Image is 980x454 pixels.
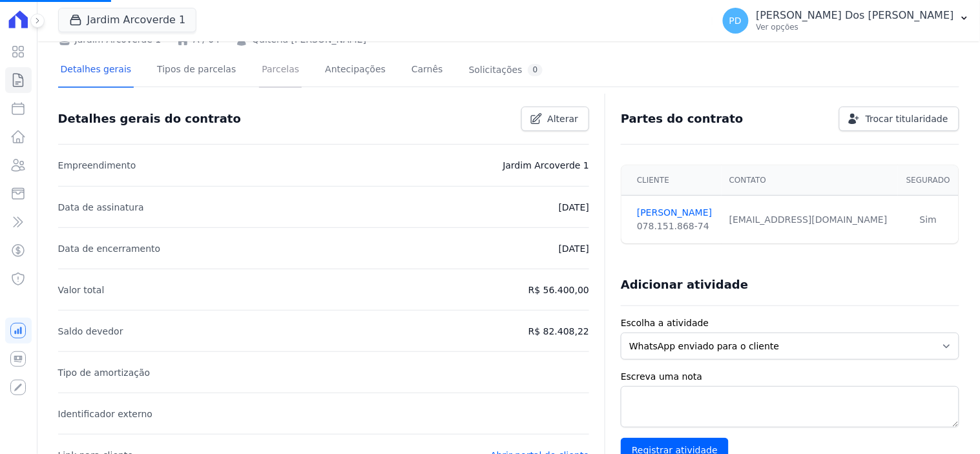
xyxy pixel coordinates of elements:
p: Valor total [58,282,105,298]
th: Segurado [898,165,959,196]
p: [DATE] [559,241,589,256]
h3: Partes do contrato [621,111,744,127]
p: R$ 56.400,00 [528,282,589,298]
p: R$ 82.408,22 [528,324,589,339]
a: Parcelas [259,54,302,88]
span: Trocar titularidade [866,112,948,125]
td: Sim [898,196,959,244]
p: Identificador externo [58,406,152,422]
label: Escreva uma nota [621,370,959,384]
a: Trocar titularidade [839,107,959,131]
p: [DATE] [559,200,589,215]
p: Data de assinatura [58,200,144,215]
p: [PERSON_NAME] Dos [PERSON_NAME] [756,9,954,22]
a: Antecipações [322,54,388,88]
a: Solicitações0 [466,54,546,88]
p: Empreendimento [58,158,136,173]
button: Jardim Arcoverde 1 [58,8,197,32]
button: PD [PERSON_NAME] Dos [PERSON_NAME] Ver opções [713,3,980,39]
label: Escolha a atividade [621,316,959,330]
span: PD [729,16,742,25]
span: Alterar [548,112,579,125]
div: [EMAIL_ADDRESS][DOMAIN_NAME] [729,213,890,227]
h3: Detalhes gerais do contrato [58,111,241,127]
div: Solicitações [469,64,543,76]
p: Ver opções [756,22,954,32]
a: Alterar [521,107,590,131]
div: 0 [528,64,543,76]
p: Data de encerramento [58,241,161,256]
h3: Adicionar atividade [621,277,748,293]
div: 078.151.868-74 [637,220,714,233]
p: Tipo de amortização [58,365,151,380]
a: Carnês [409,54,446,88]
a: Tipos de parcelas [154,54,238,88]
p: Saldo devedor [58,324,123,339]
a: Detalhes gerais [58,54,134,88]
a: [PERSON_NAME] [637,206,714,220]
p: Jardim Arcoverde 1 [503,158,590,173]
th: Cliente [621,165,722,196]
th: Contato [722,165,898,196]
